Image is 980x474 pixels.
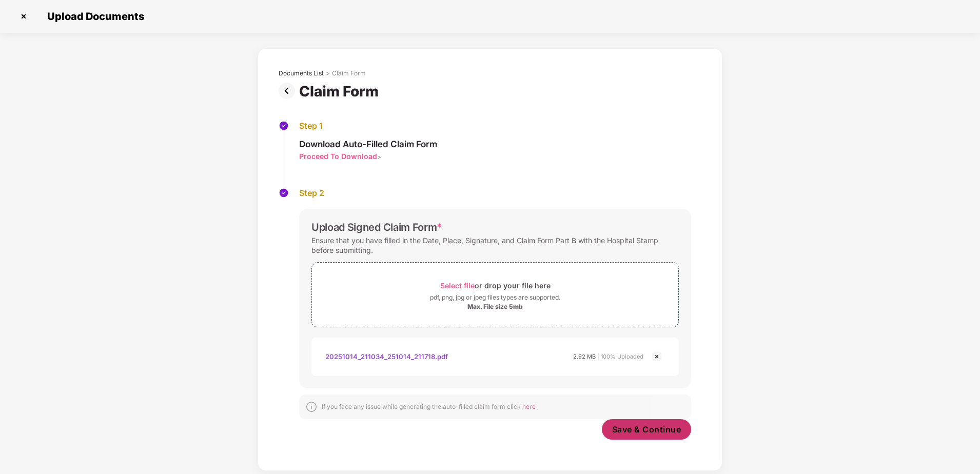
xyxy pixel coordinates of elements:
[311,233,679,257] div: Ensure that you have filled in the Date, Place, Signature, and Claim Form Part B with the Hospita...
[597,353,643,360] span: | 100% Uploaded
[305,401,318,413] img: svg+xml;base64,PHN2ZyBpZD0iSW5mb18tXzMyeDMyIiBkYXRhLW5hbWU9IkluZm8gLSAzMngzMiIgeG1sbnM9Imh0dHA6Ly...
[325,348,448,365] div: 20251014_211034_251014_211718.pdf
[573,353,596,360] span: 2.92 MB
[377,153,381,161] span: >
[279,188,289,198] img: svg+xml;base64,PHN2ZyBpZD0iU3RlcC1Eb25lLTMyeDMyIiB4bWxucz0iaHR0cDovL3d3dy53My5vcmcvMjAwMC9zdmciIH...
[299,188,691,199] div: Step 2
[312,270,678,319] span: Select fileor drop your file herepdf, png, jpg or jpeg files types are supported.Max. File size 5mb
[651,350,663,363] img: svg+xml;base64,PHN2ZyBpZD0iQ3Jvc3MtMjR4MjQiIHhtbG5zPSJodHRwOi8vd3d3LnczLm9yZy8yMDAwL3N2ZyIgd2lkdG...
[299,151,377,161] div: Proceed To Download
[15,8,32,25] img: svg+xml;base64,PHN2ZyBpZD0iQ3Jvc3MtMzJ4MzIiIHhtbG5zPSJodHRwOi8vd3d3LnczLm9yZy8yMDAwL3N2ZyIgd2lkdG...
[322,403,536,411] div: If you face any issue while generating the auto-filled claim form click
[299,121,437,131] div: Step 1
[612,424,681,435] span: Save & Continue
[299,83,383,100] div: Claim Form
[467,303,523,311] div: Max. File size 5mb
[299,139,437,150] div: Download Auto-Filled Claim Form
[602,419,692,440] button: Save & Continue
[332,69,366,77] div: Claim Form
[279,69,324,77] div: Documents List
[37,10,149,23] span: Upload Documents
[522,403,536,410] span: here
[311,221,442,233] div: Upload Signed Claim Form
[279,83,299,99] img: svg+xml;base64,PHN2ZyBpZD0iUHJldi0zMngzMiIgeG1sbnM9Imh0dHA6Ly93d3cudzMub3JnLzIwMDAvc3ZnIiB3aWR0aD...
[279,121,289,131] img: svg+xml;base64,PHN2ZyBpZD0iU3RlcC1Eb25lLTMyeDMyIiB4bWxucz0iaHR0cDovL3d3dy53My5vcmcvMjAwMC9zdmciIH...
[440,279,551,292] div: or drop your file here
[440,281,475,290] span: Select file
[326,69,330,77] div: >
[430,292,560,303] div: pdf, png, jpg or jpeg files types are supported.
